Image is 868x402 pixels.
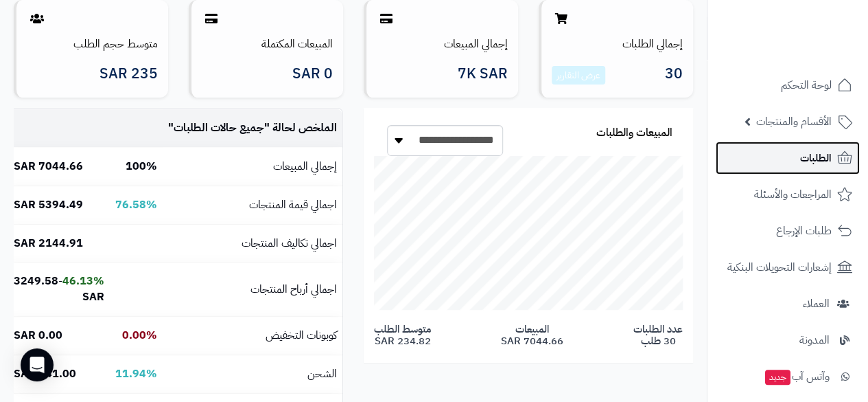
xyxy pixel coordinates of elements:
b: 46.13% [62,273,104,289]
a: وآتس آبجديد [716,360,860,393]
a: الطلبات [716,142,860,175]
div: Open Intercom Messenger [21,348,54,381]
a: المدونة [716,324,860,357]
span: عدد الطلبات 30 طلب [633,324,683,346]
b: 11.94% [115,366,157,382]
span: 30 [665,66,683,85]
b: 7044.66 SAR [14,158,83,175]
td: - [8,263,110,316]
b: 2144.91 SAR [14,235,83,252]
b: 0.00 SAR [14,327,62,344]
span: جميع حالات الطلبات [174,120,264,136]
img: logo-2.png [775,10,855,39]
a: إجمالي الطلبات [622,36,683,52]
h3: المبيعات والطلبات [596,127,672,139]
b: 76.58% [115,197,157,213]
span: وآتس آب [764,367,830,386]
span: لوحة التحكم [781,76,832,95]
td: اجمالي تكاليف المنتجات [163,225,342,263]
a: لوحة التحكم [716,69,860,102]
a: المبيعات المكتملة [261,36,333,52]
span: 0 SAR [292,66,333,82]
a: المراجعات والأسئلة [716,178,860,211]
td: اجمالي أرباح المنتجات [163,263,342,316]
span: الطلبات [800,148,832,168]
span: متوسط الطلب 234.82 SAR [374,324,431,346]
b: 841.00 SAR [14,366,76,382]
span: طلبات الإرجاع [776,221,832,241]
span: الأقسام والمنتجات [756,112,832,131]
td: الشحن [163,355,342,393]
td: اجمالي قيمة المنتجات [163,186,342,224]
a: إشعارات التحويلات البنكية [716,251,860,284]
td: الملخص لحالة " " [163,109,342,147]
span: 235 SAR [99,66,158,82]
a: متوسط حجم الطلب [73,36,158,52]
span: المبيعات 7044.66 SAR [501,324,563,346]
span: 7K SAR [458,66,508,82]
td: كوبونات التخفيض [163,317,342,355]
span: جديد [765,370,790,385]
span: العملاء [803,294,830,313]
span: المدونة [799,331,830,350]
b: 3249.58 SAR [14,273,104,305]
b: 5394.49 SAR [14,197,83,213]
a: إجمالي المبيعات [444,36,508,52]
a: العملاء [716,287,860,320]
span: إشعارات التحويلات البنكية [727,258,832,277]
b: 0.00% [122,327,157,344]
a: عرض التقارير [556,68,600,82]
a: طلبات الإرجاع [716,214,860,247]
span: المراجعات والأسئلة [754,185,832,204]
td: إجمالي المبيعات [163,148,342,186]
b: 100% [126,158,157,175]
